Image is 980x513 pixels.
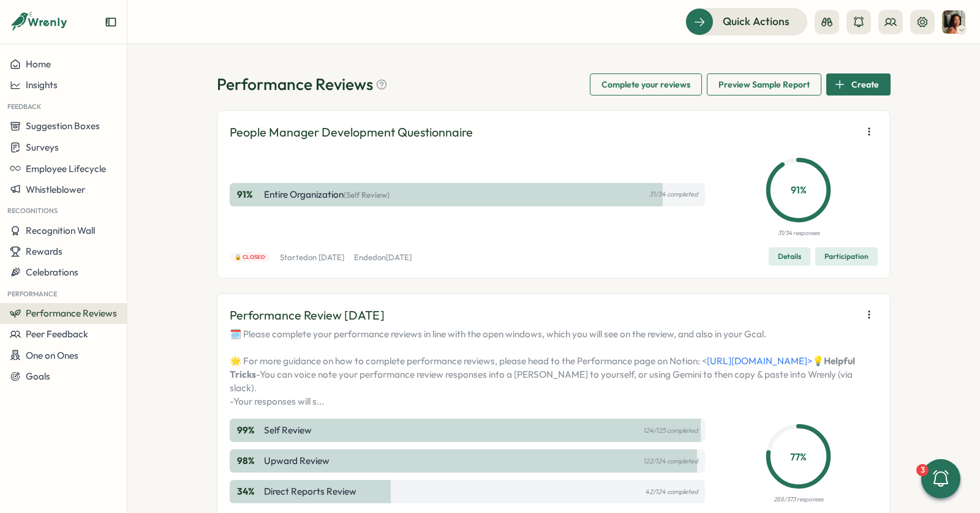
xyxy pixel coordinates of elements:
span: Suggestion Boxes [26,120,100,132]
img: Viveca Riley [942,10,965,34]
button: Expand sidebar [105,16,117,28]
span: Surveys [26,141,59,153]
p: 122/124 completed [643,457,698,465]
p: 31/34 completed [649,190,698,198]
span: Insights [26,79,58,91]
span: Home [26,58,51,70]
span: Preview Sample Report [718,74,810,95]
span: (Self Review) [344,190,390,200]
p: Self Review [264,424,312,437]
p: Performance Review [DATE] [230,306,385,325]
span: Create [851,74,879,95]
span: Rewards [26,245,62,257]
p: 91 % [769,182,828,198]
button: Preview Sample Report [707,73,821,95]
p: 91 % [237,188,262,201]
span: Complete your reviews [601,74,690,95]
p: Started on [DATE] [280,252,344,263]
span: Details [778,248,801,265]
button: Participation [815,247,878,266]
p: 31/34 responses [778,228,820,238]
span: Participation [824,248,869,265]
p: 288/373 responses [774,495,823,504]
button: 3 [921,459,960,498]
button: Quick Actions [685,8,807,35]
h1: Performance Reviews [217,73,388,95]
button: Complete your reviews [590,73,702,95]
p: 🗓️ Please complete your performance reviews in line with the open windows, which you will see on ... [230,328,878,408]
p: Ended on [DATE] [354,252,412,263]
div: 3 [916,464,929,476]
span: Peer Feedback [26,328,88,340]
span: Performance Reviews [26,307,117,319]
p: People Manager Development Questionnaire [230,123,473,142]
p: 77 % [769,449,828,464]
p: Direct Reports Review [264,485,356,498]
span: One on Ones [26,350,78,361]
span: 🔒 Closed [235,253,266,261]
p: 98 % [237,454,262,468]
a: [URL][DOMAIN_NAME]> [707,355,812,367]
span: Celebrations [26,266,78,278]
span: Whistleblower [26,184,85,195]
span: Quick Actions [723,13,790,29]
p: 42/124 completed [645,488,698,496]
button: Details [769,247,810,266]
p: Upward Review [264,454,330,468]
p: Entire Organization [264,188,390,201]
p: 34 % [237,485,262,498]
span: Goals [26,370,50,382]
span: Recognition Wall [26,225,95,236]
p: 99 % [237,424,262,437]
p: 124/125 completed [643,427,698,435]
button: Create [826,73,891,95]
span: Employee Lifecycle [26,163,106,174]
